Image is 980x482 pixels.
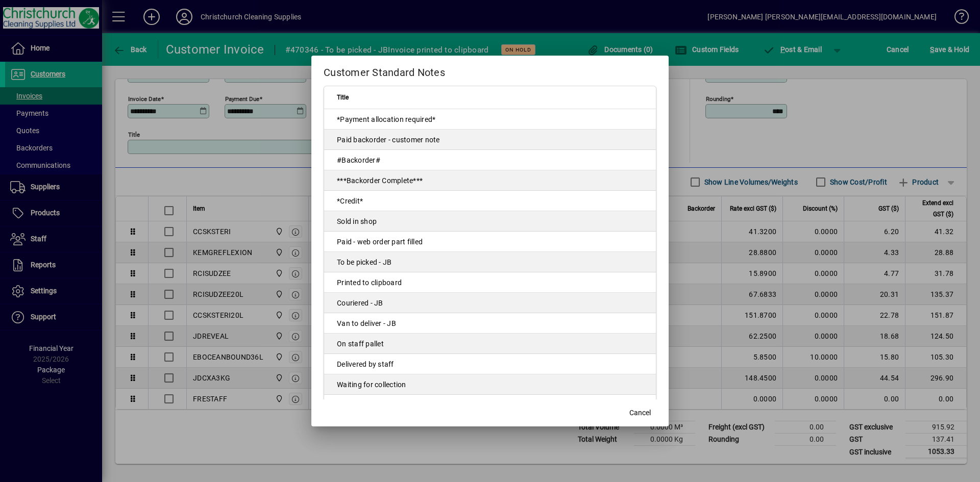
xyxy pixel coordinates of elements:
span: Title [337,92,349,103]
td: Waiting for collection [324,374,656,395]
td: To be picked - [PERSON_NAME] [324,395,656,415]
button: Cancel [624,404,656,422]
td: To be picked - JB [324,252,656,272]
td: Printed to clipboard [324,272,656,293]
td: #Backorder# [324,150,656,170]
td: Van to deliver - JB [324,313,656,334]
td: Sold in shop [324,211,656,232]
td: *Payment allocation required* [324,109,656,130]
td: Couriered - JB [324,293,656,313]
td: Paid backorder - customer note [324,130,656,150]
td: Delivered by staff [324,354,656,374]
span: Cancel [629,408,651,418]
td: Paid - web order part filled [324,232,656,252]
td: On staff pallet [324,334,656,354]
h2: Customer Standard Notes [311,56,669,85]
